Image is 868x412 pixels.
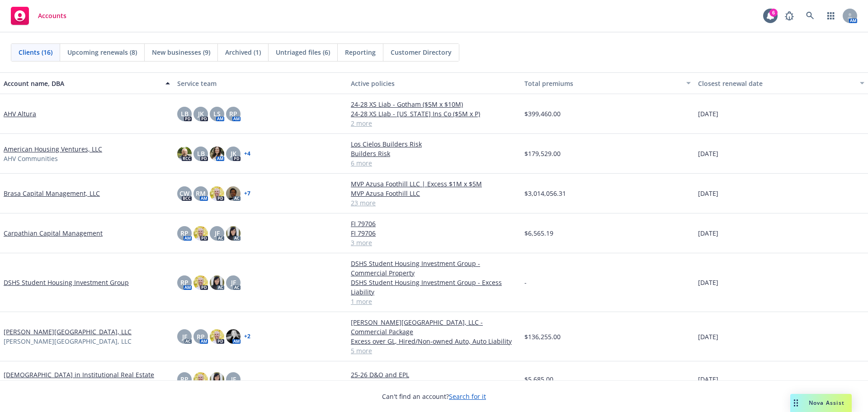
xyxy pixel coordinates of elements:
[351,158,517,168] a: 6 more
[351,379,517,389] a: 25-26 GL - NIAC
[4,144,102,154] a: American Housing Ventures, LLC
[4,278,129,287] a: DSHS Student Housing Investment Group
[345,47,376,57] span: Reporting
[179,189,189,198] span: CW
[152,47,210,57] span: New businesses (9)
[193,226,208,241] img: photo
[67,47,137,57] span: Upcoming renewals (8)
[524,332,561,341] span: $136,255.00
[524,278,527,287] span: -
[180,228,189,238] span: RP
[698,228,718,238] span: [DATE]
[198,109,204,118] span: JK
[4,79,160,88] div: Account name, DBA
[351,259,517,278] a: DSHS Student Housing Investment Group - Commercial Property
[521,72,694,94] button: Total premiums
[351,228,517,238] a: FI 79706
[244,151,250,156] a: + 4
[698,278,718,287] span: [DATE]
[698,189,718,198] span: [DATE]
[197,332,205,341] span: RP
[229,109,237,118] span: RP
[351,317,517,336] a: [PERSON_NAME][GEOGRAPHIC_DATA], LLC - Commercial Package
[524,79,681,88] div: Total premiums
[210,329,224,344] img: photo
[698,149,718,158] span: [DATE]
[244,334,250,339] a: + 2
[4,109,36,118] a: AHV Altura
[210,147,224,161] img: photo
[181,109,189,118] span: LB
[351,109,517,118] a: 24-28 XS LIab - [US_STATE] Ins Co ($5M x P)
[351,149,517,158] a: Builders Risk
[180,374,189,384] span: RP
[351,336,517,346] a: Excess over GL, Hired/Non-owned Auto, Auto Liability
[524,149,561,158] span: $179,529.00
[790,394,852,412] button: Nova Assist
[809,399,844,407] span: Nova Assist
[351,219,517,228] a: FI 79706
[213,109,221,118] span: LS
[38,12,66,19] span: Accounts
[524,374,553,384] span: $5,685.00
[4,336,132,346] span: [PERSON_NAME][GEOGRAPHIC_DATA], LLC
[351,346,517,355] a: 5 more
[210,372,224,387] img: photo
[698,79,854,88] div: Closest renewal date
[244,191,250,196] a: + 7
[19,47,52,57] span: Clients (16)
[351,99,517,109] a: 24-28 XS Liab - Gotham ($5M x $10M)
[351,79,517,88] div: Active policies
[226,329,241,344] img: photo
[351,278,517,297] a: DSHS Student Housing Investment Group - Excess Liability
[524,189,566,198] span: $3,014,056.31
[4,189,100,198] a: Brasa Capital Management, LLC
[196,189,206,198] span: RM
[769,9,778,17] div: 6
[449,392,486,401] a: Search for it
[231,374,236,384] span: JF
[780,7,798,25] a: Report a Bug
[351,118,517,128] a: 2 more
[351,297,517,306] a: 1 more
[524,109,561,118] span: $399,460.00
[524,228,553,238] span: $6,565.19
[177,147,192,161] img: photo
[351,198,517,208] a: 23 more
[226,226,241,241] img: photo
[382,392,486,401] span: Can't find an account?
[180,278,189,287] span: RP
[694,72,868,94] button: Closest renewal date
[698,374,718,384] span: [DATE]
[193,372,208,387] img: photo
[351,189,517,198] a: MVP Azusa Foothill LLC
[4,327,132,336] a: [PERSON_NAME][GEOGRAPHIC_DATA], LLC
[226,186,241,201] img: photo
[182,332,187,341] span: JF
[4,154,58,163] span: AHV Communities
[698,332,718,341] span: [DATE]
[790,394,802,412] div: Drag to move
[4,228,103,238] a: Carpathian Capital Management
[215,228,220,238] span: JF
[197,149,205,158] span: LB
[351,179,517,189] a: MVP Azusa Foothill LLC | Excess $1M x $5M
[698,109,718,118] span: [DATE]
[231,149,236,158] span: JK
[351,238,517,247] a: 3 more
[391,47,452,57] span: Customer Directory
[174,72,347,94] button: Service team
[351,139,517,149] a: Los Cielos Builders Risk
[7,3,70,28] a: Accounts
[822,7,840,25] a: Switch app
[225,47,261,57] span: Archived (1)
[210,275,224,290] img: photo
[351,370,517,379] a: 25-26 D&O and EPL
[231,278,236,287] span: JF
[801,7,819,25] a: Search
